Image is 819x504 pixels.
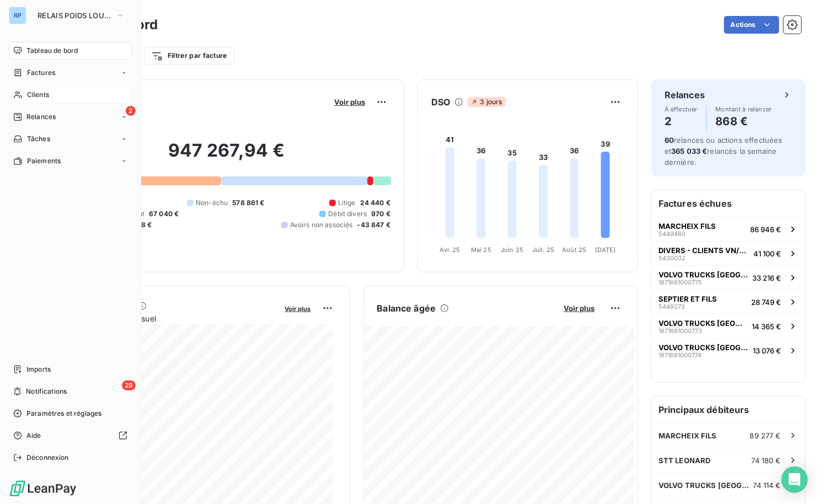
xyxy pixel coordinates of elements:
span: 41 100 € [753,249,781,258]
span: -43 847 € [357,220,390,230]
button: VOLVO TRUCKS [GEOGRAPHIC_DATA]-VTF187168100077533 216 € [652,265,805,289]
span: Chiffre d'affaires mensuel [62,313,277,324]
button: Filtrer par facture [144,47,234,65]
span: 365 033 € [671,147,707,156]
span: Paramètres et réglages [26,409,101,419]
span: 67 040 € [149,209,179,219]
button: Voir plus [331,97,368,107]
span: Non-échu [196,198,228,208]
span: 5430032 [659,255,686,261]
span: 24 440 € [360,198,390,208]
tspan: Mai 25 [471,246,491,254]
span: VOLVO TRUCKS [GEOGRAPHIC_DATA]-VTF [659,481,753,490]
span: 1871681000773 [659,328,702,334]
span: RELAIS POIDS LOURDS AUVERGNE [38,11,111,20]
h4: 2 [665,112,698,130]
h4: 868 € [716,112,772,130]
h6: Factures échues [652,190,805,217]
span: 2 [126,106,136,116]
span: MARCHEIX FILS [659,431,717,440]
button: VOLVO TRUCKS [GEOGRAPHIC_DATA]-VTF187168100077314 365 € [652,314,805,338]
span: Tâches [27,134,50,144]
span: 33 216 € [752,274,781,282]
h6: Balance âgée [377,302,436,315]
span: 14 365 € [752,322,781,331]
span: Litige [338,198,356,208]
span: DIVERS - CLIENTS VN/VO [659,246,749,255]
button: DIVERS - CLIENTS VN/VO543003241 100 € [652,241,805,265]
a: Aide [9,427,132,444]
span: Voir plus [564,304,595,313]
span: 29 [122,380,136,390]
span: 5449460 [659,230,686,237]
span: 74 180 € [752,456,781,465]
span: 86 946 € [750,225,781,234]
div: RP [9,7,26,24]
span: 1871681000774 [659,352,702,358]
span: 5449273 [659,303,685,310]
span: Notifications [26,387,67,396]
h6: Principaux débiteurs [652,396,805,423]
button: Voir plus [282,303,314,313]
span: Voir plus [285,305,311,313]
span: Paiements [27,156,61,166]
span: À effectuer [665,106,698,112]
span: Montant à relancer [716,106,772,112]
tspan: Juin 25 [501,246,523,254]
button: SEPTIER ET FILS544927328 749 € [652,289,805,314]
span: 60 [665,136,674,144]
span: VOLVO TRUCKS [GEOGRAPHIC_DATA]-VTF [659,319,747,328]
span: Voir plus [334,98,365,106]
span: 3 jours [468,97,505,107]
div: Open Intercom Messenger [781,467,808,493]
span: Avoirs non associés [290,220,353,230]
h6: DSO [431,95,450,109]
span: Aide [26,431,41,441]
span: MARCHEIX FILS [659,222,716,230]
tspan: Juil. 25 [532,246,554,254]
button: Voir plus [560,303,598,313]
span: 578 861 € [232,198,264,208]
span: 89 277 € [750,431,781,440]
span: Tableau de bord [26,46,78,56]
tspan: Avr. 25 [440,246,461,254]
button: VOLVO TRUCKS [GEOGRAPHIC_DATA]-VTF187168100077413 076 € [652,338,805,362]
tspan: [DATE] [595,246,616,254]
h6: Relances [665,88,705,101]
span: 1871681000775 [659,279,702,286]
span: Relances [26,112,56,122]
h2: 947 267,94 € [62,140,390,173]
span: VOLVO TRUCKS [GEOGRAPHIC_DATA]-VTF [659,270,748,279]
span: 970 € [371,209,390,219]
img: Logo LeanPay [9,480,77,497]
span: SEPTIER ET FILS [659,294,717,303]
span: Factures [27,68,55,78]
span: 74 114 € [753,481,781,490]
span: 13 076 € [753,346,781,355]
button: MARCHEIX FILS544946086 946 € [652,217,805,241]
span: 28 749 € [751,298,781,307]
span: VOLVO TRUCKS [GEOGRAPHIC_DATA]-VTF [659,343,748,352]
button: Actions [724,16,779,34]
span: Clients [27,90,49,100]
span: Débit divers [328,209,367,219]
span: Imports [26,364,51,374]
span: Déconnexion [26,453,69,463]
tspan: Août 25 [562,246,586,254]
span: STT LEONARD [659,456,711,465]
span: relances ou actions effectuées et relancés la semaine dernière. [665,136,783,167]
